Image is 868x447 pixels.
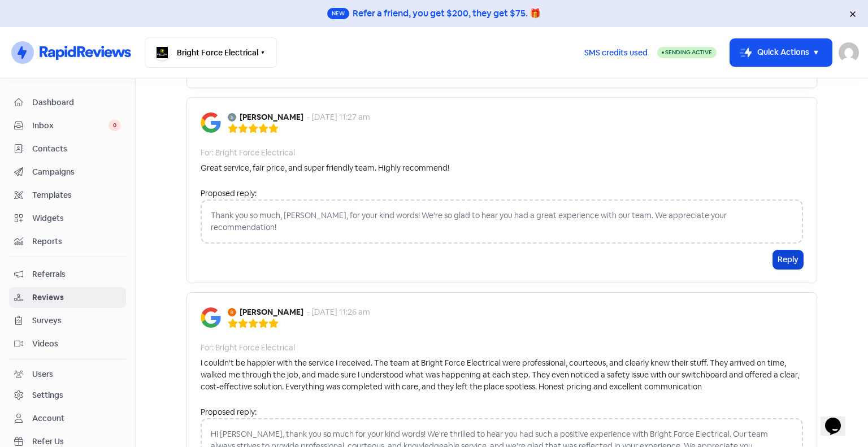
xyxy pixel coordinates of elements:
[353,7,541,20] div: Refer a friend, you get $200, they get $75. 🎁
[201,307,221,328] img: Image
[821,402,857,436] iframe: chat widget
[201,112,221,133] img: Image
[9,408,126,429] a: Account
[9,364,126,385] a: Users
[32,315,121,327] span: Surveys
[32,389,63,401] div: Settings
[201,147,295,159] div: For: Bright Force Electrical
[32,413,64,424] div: Account
[9,310,126,331] a: Surveys
[32,212,121,224] span: Widgets
[108,120,121,131] span: 0
[32,292,121,303] span: Reviews
[32,368,53,380] div: Users
[32,97,121,109] span: Dashboard
[228,308,236,316] img: Avatar
[839,42,859,63] img: User
[9,138,126,159] a: Contacts
[9,287,126,308] a: Reviews
[9,264,126,285] a: Referrals
[9,208,126,229] a: Widgets
[240,111,303,123] b: [PERSON_NAME]
[32,236,121,248] span: Reports
[201,188,803,199] div: Proposed reply:
[657,46,717,59] a: Sending Active
[201,342,295,354] div: For: Bright Force Electrical
[201,162,449,174] div: Great service, fair price, and super friendly team. Highly recommend!
[32,166,121,178] span: Campaigns
[327,8,349,19] span: New
[9,115,126,136] a: Inbox 0
[145,37,277,68] button: Bright Force Electrical
[307,306,370,318] div: - [DATE] 11:26 am
[9,385,126,406] a: Settings
[201,357,803,393] div: I couldn't be happier with the service I received. The team at Bright Force Electrical were profe...
[9,333,126,354] a: Videos
[307,111,370,123] div: - [DATE] 11:27 am
[575,46,657,58] a: SMS credits used
[228,113,236,121] img: Avatar
[32,143,121,155] span: Contacts
[9,185,126,206] a: Templates
[32,268,121,280] span: Referrals
[665,49,712,56] span: Sending Active
[32,189,121,201] span: Templates
[584,47,648,59] span: SMS credits used
[9,162,126,183] a: Campaigns
[730,39,832,66] button: Quick Actions
[240,306,303,318] b: [PERSON_NAME]
[9,92,126,113] a: Dashboard
[32,120,108,132] span: Inbox
[32,338,121,350] span: Videos
[201,199,803,244] div: Thank you so much, [PERSON_NAME], for your kind words! We're so glad to hear you had a great expe...
[201,406,803,418] div: Proposed reply:
[773,250,803,269] button: Reply
[9,231,126,252] a: Reports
